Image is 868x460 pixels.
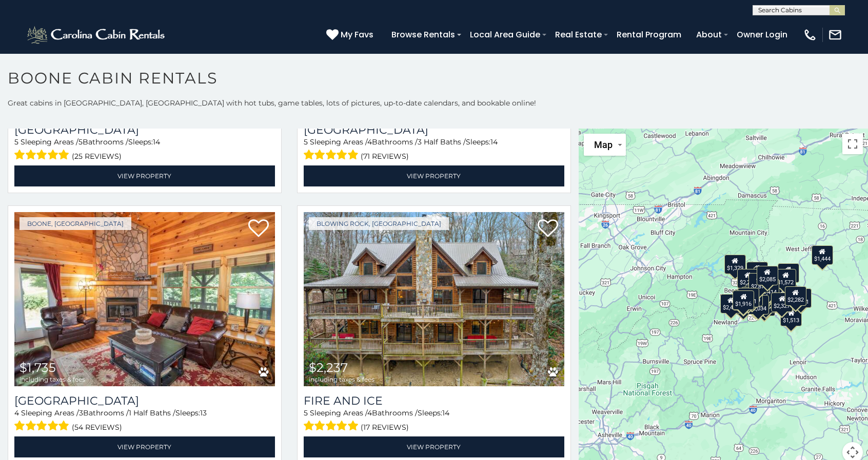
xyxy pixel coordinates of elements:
a: View Property [14,165,275,186]
button: Change map style [584,134,626,156]
img: White-1-2.png [26,25,168,45]
a: View Property [304,165,564,186]
span: including taxes & fees [309,376,374,383]
span: 4 [367,408,372,417]
a: Boone, [GEOGRAPHIC_DATA] [19,217,131,230]
div: $1,262 [746,262,768,281]
img: phone-regular-white.png [803,28,817,42]
div: $2,085 [757,266,778,285]
span: My Favs [341,28,373,41]
span: 5 [304,408,308,417]
div: $1,414 [758,279,779,298]
a: [GEOGRAPHIC_DATA] [304,123,564,137]
div: $1,572 [775,269,796,288]
div: $2,282 [785,286,806,306]
div: $2,400 [720,294,742,313]
a: Local Area Guide [465,26,545,44]
div: $2,220 [737,269,759,288]
div: Sleeping Areas / Bathrooms / Sleeps: [14,137,275,163]
div: Sleeping Areas / Bathrooms / Sleeps: [304,137,564,163]
span: 14 [153,137,160,147]
button: Toggle fullscreen view [842,134,863,154]
span: 5 [78,137,83,147]
a: Fire And Ice $2,237 including taxes & fees [304,212,564,386]
img: Fire And Ice [304,212,564,386]
div: $1,916 [733,290,754,310]
a: Rental Program [611,26,686,44]
span: 14 [490,137,498,147]
a: Owner Login [732,26,793,44]
span: 14 [442,408,449,417]
a: View Property [14,436,275,457]
span: 13 [200,408,207,417]
img: Willow Valley View [14,212,275,386]
span: (17 reviews) [361,421,409,434]
h3: Blackberry Ridge [304,123,564,137]
div: $1,444 [812,245,833,265]
a: Real Estate [550,26,607,44]
a: Add to favorites [248,218,269,240]
div: $1,329 [724,255,746,274]
a: View Property [304,436,564,457]
span: (25 reviews) [72,150,122,163]
span: 3 [79,408,83,417]
a: [GEOGRAPHIC_DATA] [14,123,275,137]
div: $1,513 [780,307,802,326]
span: 3 Half Baths / [418,137,466,147]
a: Blowing Rock, [GEOGRAPHIC_DATA] [309,217,449,230]
span: (71 reviews) [361,150,409,163]
div: $1,921 [738,288,759,307]
a: My Favs [326,28,376,41]
span: including taxes & fees [19,376,85,383]
span: Map [594,139,613,150]
span: 4 [367,137,372,147]
div: $1,431 [778,263,799,283]
span: 5 [14,137,18,147]
img: mail-regular-white.png [828,28,842,42]
span: $1,735 [19,360,56,375]
div: Sleeping Areas / Bathrooms / Sleeps: [304,408,564,434]
span: 1 Half Baths / [129,408,175,417]
span: (54 reviews) [72,421,122,434]
div: Sleeping Areas / Bathrooms / Sleeps: [14,408,275,434]
div: $2,874 [748,273,770,292]
span: $2,237 [309,360,348,375]
a: About [691,26,727,44]
a: Browse Rentals [386,26,460,44]
span: 4 [14,408,19,417]
a: Add to favorites [538,218,558,240]
a: Willow Valley View $1,735 including taxes & fees [14,212,275,386]
h3: Stone Ridge Lodge [14,123,275,137]
div: $2,327 [771,292,793,312]
h3: Willow Valley View [14,394,275,408]
span: 5 [304,137,308,147]
a: Fire And Ice [304,394,564,408]
a: [GEOGRAPHIC_DATA] [14,394,275,408]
